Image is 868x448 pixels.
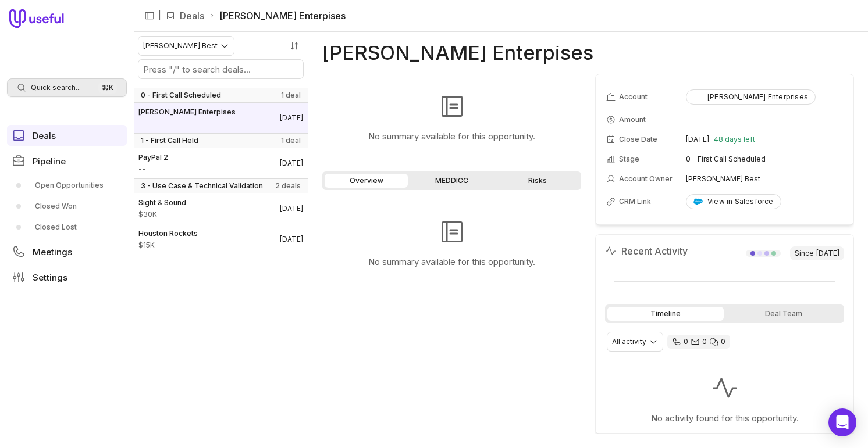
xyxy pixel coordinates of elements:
[280,235,303,244] time: Deal Close Date
[686,170,843,188] td: [PERSON_NAME] Best
[138,153,168,162] span: PayPal 2
[410,174,493,188] a: MEDDICC
[33,131,56,140] span: Deals
[693,197,774,206] div: View in Salesforce
[496,174,579,188] a: Risks
[180,9,204,23] a: Deals
[138,60,303,78] input: Search deals by name
[619,135,657,144] span: Close Date
[619,92,648,102] span: Account
[138,119,236,128] span: Amount
[141,7,158,24] button: Collapse sidebar
[7,218,127,236] a: Closed Lost
[7,125,127,146] a: Deals
[325,174,408,188] a: Overview
[714,135,755,144] span: 48 days left
[134,224,308,255] a: Houston Rockets$15K[DATE]
[158,9,161,23] span: |
[322,46,593,60] h1: [PERSON_NAME] Enterpises
[7,267,127,288] a: Settings
[138,107,236,117] span: [PERSON_NAME] Enterpises
[280,113,303,123] time: Deal Close Date
[686,194,781,209] a: View in Salesforce
[619,155,639,164] span: Stage
[368,130,535,144] p: No summary available for this opportunity.
[686,135,709,144] time: [DATE]
[7,176,127,195] a: Open Opportunities
[275,181,301,191] span: 2 deals
[693,92,808,102] div: [PERSON_NAME] Enterprises
[280,204,303,213] time: Deal Close Date
[7,241,127,262] a: Meetings
[686,110,843,129] td: --
[619,174,673,184] span: Account Owner
[816,249,839,258] time: [DATE]
[7,150,127,171] a: Pipeline
[828,408,856,436] div: Open Intercom Messenger
[33,157,66,166] span: Pipeline
[141,181,263,191] span: 3 - Use Case & Technical Validation
[134,193,308,224] a: Sight & Sound$30K[DATE]
[667,335,730,349] div: 0 calls and 0 email threads
[98,82,117,94] kbd: ⌘ K
[134,32,308,448] nav: Deals
[138,229,198,238] span: Houston Rockets
[281,136,301,145] span: 1 deal
[7,197,127,216] a: Closed Won
[726,307,842,321] div: Deal Team
[619,197,651,206] span: CRM Link
[607,307,724,321] div: Timeline
[33,248,72,256] span: Meetings
[686,89,816,105] button: [PERSON_NAME] Enterprises
[686,150,843,169] td: 0 - First Call Scheduled
[134,148,308,178] a: PayPal 2--[DATE]
[651,411,799,425] p: No activity found for this opportunity.
[31,83,81,92] span: Quick search...
[281,91,301,100] span: 1 deal
[368,255,535,269] p: No summary available for this opportunity.
[141,91,221,100] span: 0 - First Call Scheduled
[138,198,186,207] span: Sight & Sound
[33,273,67,282] span: Settings
[280,159,303,168] time: Deal Close Date
[138,164,168,174] span: Amount
[138,210,186,219] span: Amount
[134,103,308,133] a: [PERSON_NAME] Enterpises--[DATE]
[7,176,127,236] div: Pipeline submenu
[605,244,688,258] h2: Recent Activity
[209,9,346,23] li: [PERSON_NAME] Enterpises
[790,246,844,260] span: Since
[138,241,198,250] span: Amount
[141,136,198,145] span: 1 - First Call Held
[619,115,646,124] span: Amount
[286,37,303,55] button: Sort by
